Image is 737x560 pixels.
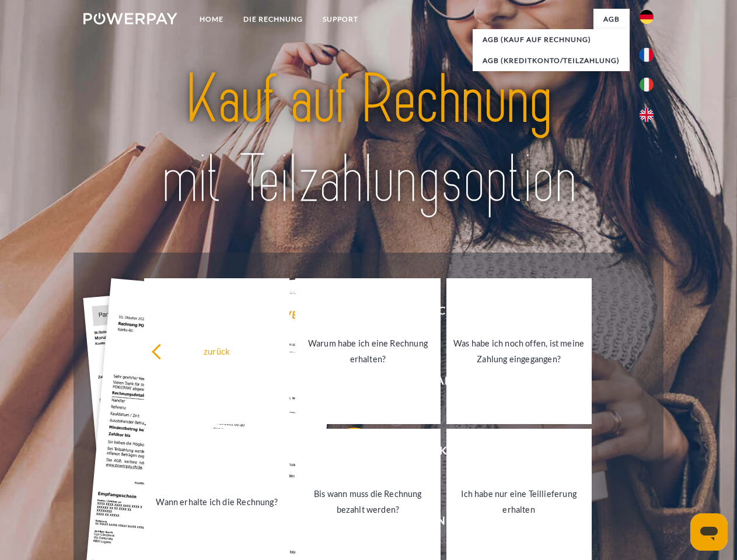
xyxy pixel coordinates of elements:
img: fr [640,48,654,62]
div: Wann erhalte ich die Rechnung? [151,494,282,509]
div: zurück [151,343,282,359]
img: en [640,108,654,122]
a: SUPPORT [313,9,368,30]
div: Was habe ich noch offen, ist meine Zahlung eingegangen? [453,335,585,367]
div: Warum habe ich eine Rechnung erhalten? [302,335,434,367]
a: AGB (Kreditkonto/Teilzahlung) [473,50,630,71]
a: AGB (Kauf auf Rechnung) [473,29,630,50]
a: agb [593,9,630,30]
img: title-powerpay_de.svg [111,56,626,223]
iframe: Schaltfläche zum Öffnen des Messaging-Fensters [690,513,728,551]
a: DIE RECHNUNG [233,9,313,30]
a: Home [190,9,233,30]
img: it [640,78,654,92]
img: logo-powerpay-white.svg [83,13,177,24]
a: Was habe ich noch offen, ist meine Zahlung eingegangen? [446,278,592,424]
img: de [640,10,654,24]
div: Bis wann muss die Rechnung bezahlt werden? [302,486,434,517]
div: Ich habe nur eine Teillieferung erhalten [453,486,585,517]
